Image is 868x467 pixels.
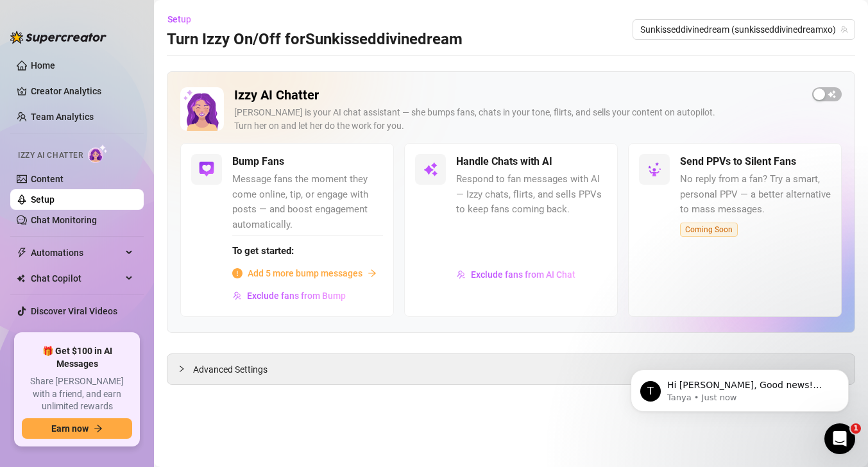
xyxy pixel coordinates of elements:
img: svg%3e [233,291,242,300]
span: Earn now [51,423,89,434]
span: Chat Copilot [31,268,122,289]
span: 1 [851,423,861,434]
span: info-circle [232,268,243,278]
button: Exclude fans from Bump [232,285,346,306]
h5: Handle Chats with AI [456,154,552,169]
span: collapsed [178,365,185,373]
span: Add 5 more bump messages [248,266,362,280]
span: thunderbolt [17,248,27,258]
img: svg%3e [423,162,438,177]
img: svg%3e [199,162,214,177]
span: arrow-right [94,424,103,433]
span: Setup [167,14,191,24]
span: arrow-right [368,269,377,278]
img: AI Chatter [88,144,108,163]
a: Content [31,174,64,184]
span: Automations [31,242,122,263]
span: Exclude fans from AI Chat [471,269,575,280]
a: Chat Monitoring [31,215,97,225]
span: 🎁 Get $100 in AI Messages [22,345,132,370]
iframe: Intercom live chat [824,423,855,454]
h3: Turn Izzy On/Off for Sunkisseddivinedream [167,30,463,50]
button: Exclude fans from AI Chat [456,264,576,285]
div: [PERSON_NAME] is your AI chat assistant — she bumps fans, chats in your tone, flirts, and sells y... [234,106,802,133]
span: Advanced Settings [193,362,268,377]
img: svg%3e [647,162,662,177]
a: Home [31,60,55,71]
h5: Bump Fans [232,154,284,169]
a: Team Analytics [31,112,94,122]
strong: To get started: [232,245,294,257]
button: Earn nowarrow-right [22,418,132,439]
img: Chat Copilot [17,274,25,283]
h5: Send PPVs to Silent Fans [680,154,796,169]
img: svg%3e [457,270,466,279]
span: No reply from a fan? Try a smart, personal PPV — a better alternative to mass messages. [680,172,831,217]
span: Share [PERSON_NAME] with a friend, and earn unlimited rewards [22,375,132,413]
span: Respond to fan messages with AI — Izzy chats, flirts, and sells PPVs to keep fans coming back. [456,172,607,217]
span: Message fans the moment they come online, tip, or engage with posts — and boost engagement automa... [232,172,383,232]
span: Exclude fans from Bump [247,291,346,301]
button: Setup [167,9,201,30]
img: logo-BBDzfeDw.svg [10,31,106,44]
img: Izzy AI Chatter [180,87,224,131]
a: Discover Viral Videos [31,306,117,316]
div: collapsed [178,362,193,376]
a: Creator Analytics [31,81,133,101]
iframe: Intercom notifications message [611,343,868,432]
h2: Izzy AI Chatter [234,87,802,103]
a: Setup [31,194,55,205]
span: Izzy AI Chatter [18,149,83,162]
span: Coming Soon [680,223,738,237]
span: Sunkisseddivinedream (sunkisseddivinedreamxo) [640,20,847,39]
span: team [840,26,848,33]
